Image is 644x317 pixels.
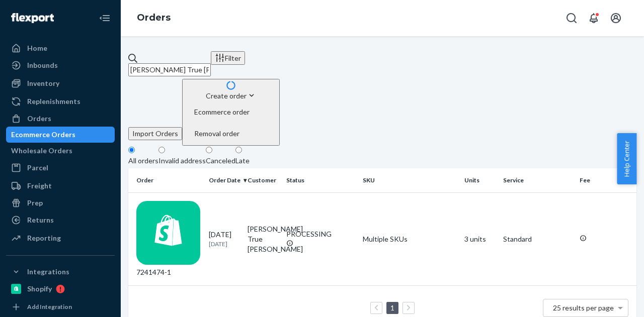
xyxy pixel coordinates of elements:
[206,156,235,166] div: Canceled
[244,192,282,286] td: [PERSON_NAME] True [PERSON_NAME]
[128,168,205,192] th: Order
[460,168,499,192] th: Units
[215,53,241,63] div: Filter
[6,75,115,91] a: Inventory
[136,201,201,278] div: 7241474-1
[499,168,576,192] th: Service
[194,109,250,116] span: Ecommerce order
[6,178,115,194] a: Freight
[6,212,115,228] a: Returns
[6,281,115,297] a: Shopify
[6,93,115,110] a: Replenishments
[194,130,250,137] span: Removal order
[27,114,51,124] div: Orders
[6,57,115,73] a: Inbounds
[27,284,52,294] div: Shopify
[128,63,211,76] input: Search orders
[128,156,158,166] div: All orders
[6,264,115,280] button: Integrations
[209,230,239,248] div: [DATE]
[186,90,276,101] div: Create order
[248,176,278,184] div: Customer
[95,8,115,28] button: Close Navigation
[561,8,582,28] button: Open Search Box
[27,215,54,225] div: Returns
[27,302,72,311] div: Add Integration
[359,168,460,192] th: SKU
[27,60,58,70] div: Inbounds
[137,12,171,23] a: Orders
[235,156,250,166] div: Late
[158,147,165,153] input: Invalid address
[11,13,54,23] img: Flexport logo
[27,43,47,53] div: Home
[211,51,245,65] button: Filter
[27,96,80,107] div: Replenishments
[186,101,276,123] button: Ecommerce order
[6,160,115,176] a: Parcel
[388,303,396,312] a: Page 1 is your current page
[182,79,280,146] button: Create orderEcommerce orderRemoval order
[129,4,179,33] ol: breadcrumbs
[359,192,460,286] td: Multiple SKUs
[235,147,242,153] input: Late
[6,127,115,143] a: Ecommerce Orders
[27,198,43,208] div: Prep
[286,229,355,239] div: PROCESSING
[209,240,239,248] p: [DATE]
[6,111,115,127] a: Orders
[11,146,72,156] div: Wholesale Orders
[6,195,115,211] a: Prep
[206,147,212,153] input: Canceled
[27,233,61,243] div: Reporting
[6,40,115,56] a: Home
[27,267,69,277] div: Integrations
[584,8,604,28] button: Open notifications
[27,78,59,88] div: Inventory
[553,303,614,312] span: 25 results per page
[186,123,276,144] button: Removal order
[6,230,115,246] a: Reporting
[158,156,206,166] div: Invalid address
[282,168,359,192] th: Status
[576,168,636,192] th: Fee
[27,181,52,191] div: Freight
[128,147,135,153] input: All orders
[205,168,244,192] th: Order Date
[606,8,626,28] button: Open account menu
[617,133,636,184] button: Help Center
[11,130,75,140] div: Ecommerce Orders
[128,127,182,140] button: Import Orders
[6,301,115,313] a: Add Integration
[503,234,572,244] p: Standard
[6,143,115,159] a: Wholesale Orders
[27,163,48,173] div: Parcel
[460,192,499,286] td: 3 units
